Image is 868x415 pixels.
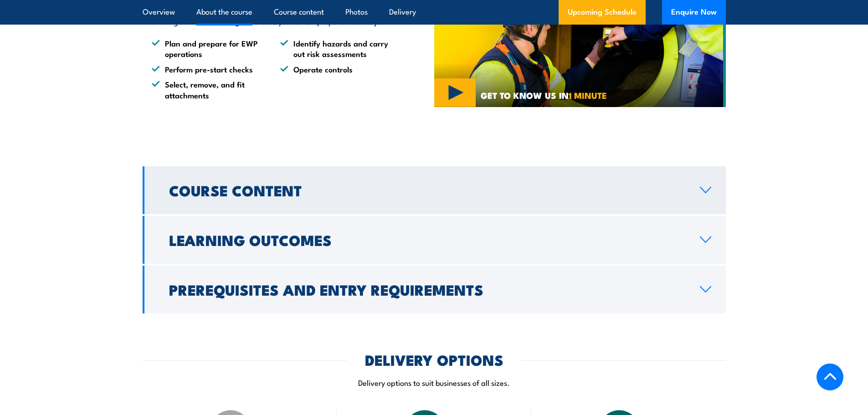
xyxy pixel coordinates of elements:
li: Identify hazards and carry out risk assessments [280,38,392,59]
li: Select, remove, and fit attachments [152,79,264,100]
h2: Prerequisites and Entry Requirements [169,283,685,296]
a: Prerequisites and Entry Requirements [143,266,726,313]
a: Learning Outcomes [143,216,726,264]
strong: 1 MINUTE [569,88,607,102]
li: Plan and prepare for EWP operations [152,38,264,59]
li: Operate controls [280,64,392,74]
h2: DELIVERY OPTIONS [365,353,503,366]
p: Delivery options to suit businesses of all sizes. [143,377,726,388]
h2: Course Content [169,184,685,196]
a: Course Content [143,166,726,214]
li: Perform pre-start checks [152,64,264,74]
h2: Learning Outcomes [169,233,685,246]
span: GET TO KNOW US IN [481,91,607,99]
